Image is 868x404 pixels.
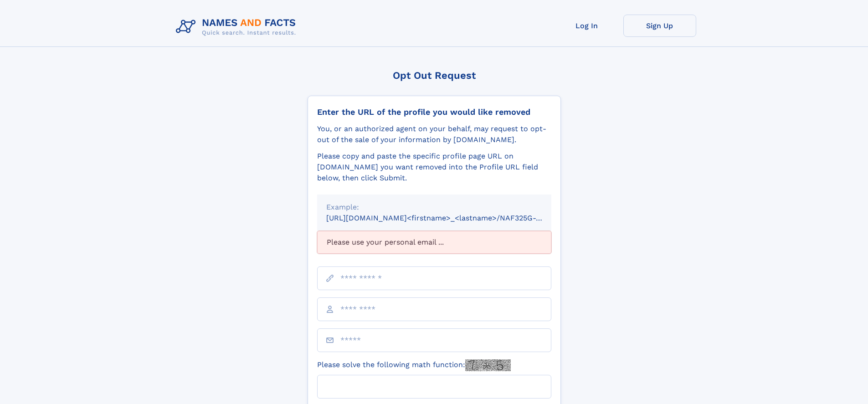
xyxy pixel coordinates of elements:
div: You, or an authorized agent on your behalf, may request to opt-out of the sale of your informatio... [317,123,551,145]
div: Enter the URL of the profile you would like removed [317,107,551,117]
div: Please use your personal email ... [317,231,551,254]
label: Please solve the following math function: [317,359,511,371]
div: Opt Out Request [308,70,561,81]
a: Sign Up [623,15,696,37]
small: [URL][DOMAIN_NAME]<firstname>_<lastname>/NAF325G-xxxxxxxx [326,214,569,222]
a: Log In [550,15,623,37]
div: Example: [326,202,542,213]
img: Logo Names and Facts [172,15,303,39]
div: Please copy and paste the specific profile page URL on [DOMAIN_NAME] you want removed into the Pr... [317,151,551,184]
